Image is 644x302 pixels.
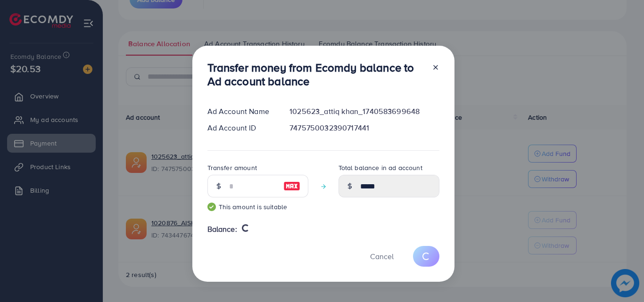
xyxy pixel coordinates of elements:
img: guide [207,203,216,211]
div: 7475750032390717441 [282,122,446,133]
span: Cancel [370,251,394,261]
span: Balance: [207,224,237,235]
label: Transfer amount [207,163,257,172]
button: Cancel [358,246,405,266]
div: 1025623_attiq khan_1740583699648 [282,106,446,117]
label: Total balance in ad account [339,163,422,172]
div: Ad Account ID [200,122,282,133]
small: This amount is suitable [207,202,308,212]
div: Ad Account Name [200,106,282,117]
h3: Transfer money from Ecomdy balance to Ad account balance [207,61,424,88]
img: image [283,180,300,192]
